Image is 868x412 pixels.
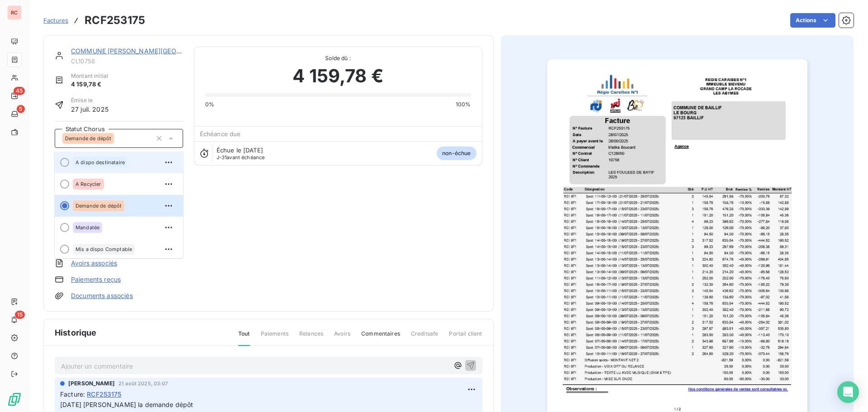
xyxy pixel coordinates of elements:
span: Creditsafe [411,330,439,345]
a: 45 [7,89,21,103]
img: Logo LeanPay [7,392,22,407]
span: J-31 [217,154,227,161]
a: Avoirs associés [71,259,117,268]
span: [PERSON_NAME] [68,379,115,388]
span: [DATE] [PERSON_NAME] la demande dépôt [60,401,193,408]
span: Facture : [60,389,85,399]
span: 4 159,78 € [292,62,383,90]
a: COMMUNE [PERSON_NAME][GEOGRAPHIC_DATA] [71,47,226,55]
h3: RCF253175 [85,12,145,28]
span: A dispo destinataire [75,160,125,165]
span: Commentaires [361,330,400,345]
span: Mandatée [75,225,99,230]
span: 15 [15,311,25,319]
span: non-échue [437,147,476,160]
span: Relances [299,330,323,345]
span: Échéance due [200,130,241,137]
span: avant échéance [217,155,265,160]
span: Solde dû : [205,54,471,62]
span: 27 juil. 2025 [71,104,108,114]
span: 5 [17,105,25,113]
span: Échue le [DATE] [217,147,263,154]
span: Historique [55,327,97,339]
a: Paiements reçus [71,275,121,284]
a: Factures [43,16,68,25]
span: 0% [205,100,214,109]
span: 21 août 2025, 03:07 [118,381,168,386]
span: 100% [456,100,471,109]
span: Paiements [261,330,288,345]
div: RC [7,5,22,20]
span: Demande de dépôt [75,203,122,208]
span: Montant initial [71,72,108,80]
span: Factures [43,17,68,24]
span: CL10756 [71,57,183,65]
span: Tout [238,330,250,346]
span: A Recycler [75,181,101,187]
span: Émise le [71,96,108,104]
span: 45 [14,87,25,95]
a: 5 [7,107,21,121]
a: Documents associés [71,291,133,300]
span: Mis a dispo Comptable [75,246,132,252]
span: 4 159,78 € [71,80,108,89]
span: Portail client [449,330,482,345]
span: Demande de dépôt [65,136,111,141]
span: Avoirs [334,330,350,345]
span: RCF253175 [87,389,121,399]
div: Open Intercom Messenger [837,381,859,403]
button: Actions [790,13,835,28]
